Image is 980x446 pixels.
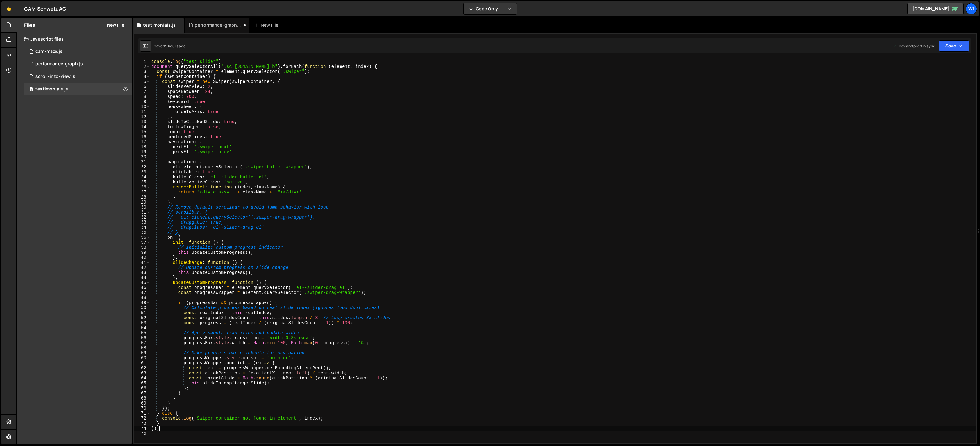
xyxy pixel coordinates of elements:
[134,99,150,104] div: 9
[134,421,150,426] div: 73
[134,134,150,139] div: 16
[17,33,132,45] div: Javascript files
[134,335,150,340] div: 56
[939,40,969,52] button: Save
[134,275,150,280] div: 44
[134,295,150,300] div: 48
[134,285,150,290] div: 46
[134,265,150,270] div: 42
[134,401,150,406] div: 69
[134,205,150,210] div: 30
[254,22,281,28] div: New File
[134,431,150,436] div: 75
[134,235,150,240] div: 36
[907,3,964,14] a: [DOMAIN_NAME]
[134,160,150,165] div: 21
[134,315,150,320] div: 52
[134,200,150,205] div: 29
[35,74,75,79] div: scroll-into-view.js
[134,155,150,160] div: 20
[134,59,150,64] div: 1
[134,165,150,170] div: 22
[35,86,68,92] div: testimonials.js
[24,22,35,29] h2: Files
[134,220,150,225] div: 33
[134,300,150,305] div: 49
[134,371,150,376] div: 63
[134,416,150,421] div: 72
[24,70,132,83] div: 16518/44910.js
[134,245,150,250] div: 38
[134,345,150,351] div: 58
[134,230,150,235] div: 35
[464,3,517,14] button: Code Only
[134,386,150,391] div: 66
[134,144,150,150] div: 18
[134,124,150,129] div: 14
[134,290,150,295] div: 47
[134,406,150,411] div: 70
[134,175,150,180] div: 24
[134,411,150,416] div: 71
[134,305,150,310] div: 50
[134,320,150,325] div: 53
[134,109,150,114] div: 11
[134,376,150,381] div: 64
[134,351,150,356] div: 59
[134,325,150,330] div: 54
[134,426,150,431] div: 74
[134,150,150,155] div: 19
[134,330,150,335] div: 55
[1,1,17,16] a: 🤙
[154,43,186,49] div: Saved
[134,84,150,89] div: 6
[966,3,977,14] a: wi
[134,280,150,285] div: 45
[134,180,150,185] div: 25
[165,43,186,49] div: 9 hours ago
[134,310,150,315] div: 51
[134,129,150,134] div: 15
[101,23,124,28] button: New File
[35,49,62,54] div: cam-maze.js
[134,64,150,69] div: 2
[35,61,83,67] div: performance-graph.js
[134,215,150,220] div: 32
[134,79,150,84] div: 5
[134,340,150,345] div: 57
[134,270,150,275] div: 43
[134,225,150,230] div: 34
[24,45,132,58] div: 16518/44815.js
[24,83,132,95] div: 16518/45884.js
[134,356,150,361] div: 60
[134,391,150,396] div: 67
[134,185,150,190] div: 26
[134,366,150,371] div: 62
[134,94,150,99] div: 8
[134,210,150,215] div: 31
[134,195,150,200] div: 28
[134,89,150,94] div: 7
[134,139,150,144] div: 17
[134,381,150,386] div: 65
[134,396,150,401] div: 68
[134,119,150,124] div: 13
[195,22,242,28] div: performance-graph.js
[892,43,935,49] div: Dev and prod in sync
[134,114,150,119] div: 12
[29,87,33,92] span: 1
[134,255,150,260] div: 40
[24,5,66,13] div: CAM Schweiz AG
[134,250,150,255] div: 39
[134,190,150,195] div: 27
[134,104,150,109] div: 10
[134,69,150,74] div: 3
[134,260,150,265] div: 41
[134,170,150,175] div: 23
[134,361,150,366] div: 61
[143,22,176,28] div: testimonials.js
[24,58,132,70] div: performance-graph.js
[134,240,150,245] div: 37
[134,74,150,79] div: 4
